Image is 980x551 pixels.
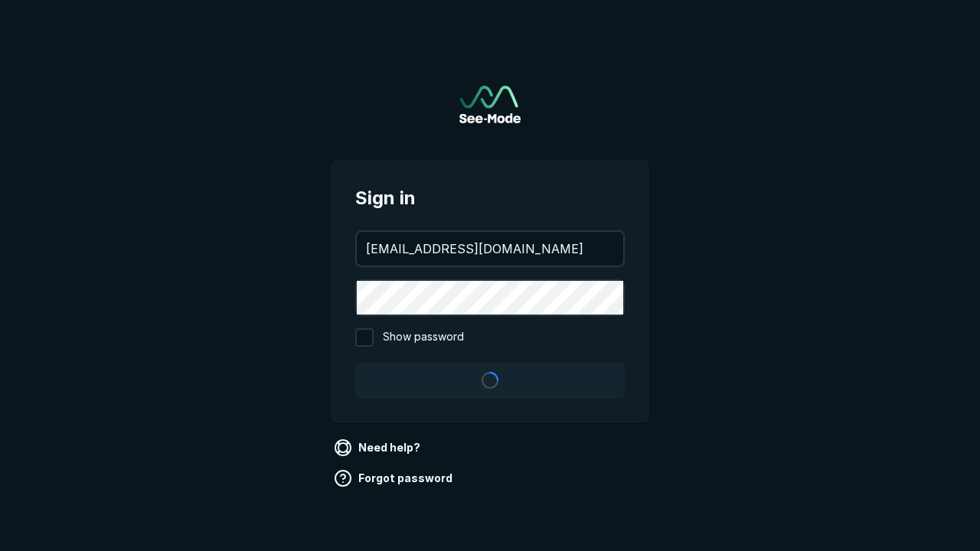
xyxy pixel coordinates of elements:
input: your@email.com [357,232,623,266]
a: Forgot password [331,466,459,491]
a: Go to sign in [459,86,521,123]
span: Sign in [355,184,625,212]
img: See-Mode Logo [459,86,521,123]
a: Need help? [331,435,426,460]
span: Show password [383,328,464,347]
